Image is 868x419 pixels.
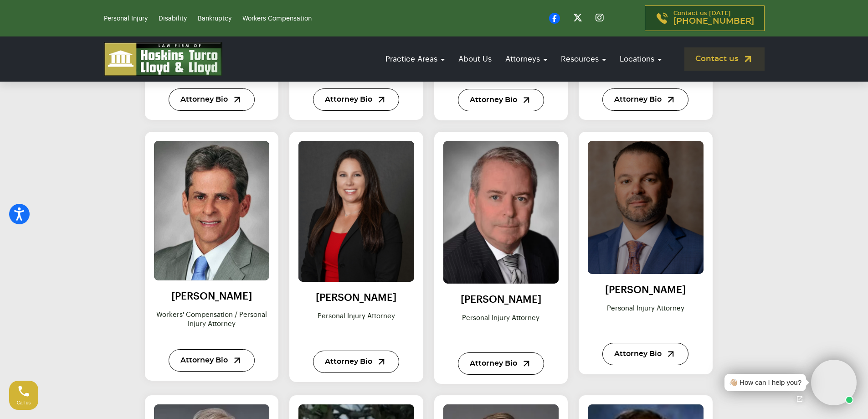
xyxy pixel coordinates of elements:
[684,47,765,71] a: Contact us
[443,314,559,341] p: Personal Injury Attorney
[154,141,270,280] img: ronald_fanaro
[458,352,544,375] a: Attorney Bio
[104,16,148,22] a: Personal Injury
[501,46,552,72] a: Attorneys
[154,310,270,338] p: Workers' Compensation / Personal Injury Attorney
[159,16,187,22] a: Disability
[454,46,496,72] a: About Us
[242,16,312,22] a: Workers Compensation
[461,295,541,305] a: [PERSON_NAME]
[169,349,255,372] a: Attorney Bio
[556,46,611,72] a: Resources
[645,5,765,31] a: Contact us [DATE][PHONE_NUMBER]
[381,46,449,72] a: Practice Areas
[313,88,399,111] a: Attorney Bio
[443,141,559,284] img: Kiernan P. Moylan
[169,88,255,111] a: Attorney Bio
[313,351,399,373] a: Attorney Bio
[790,389,809,409] a: Open chat
[458,89,544,111] a: Attorney Bio
[316,293,396,303] a: [PERSON_NAME]
[582,134,709,280] img: Attorney Josh Heller, personal injury lawyer with the law firm of Hoskins, Turco, Lloyd & Lloyd
[729,378,801,388] div: 👋🏼 How can I help you?
[615,46,666,72] a: Locations
[605,285,686,295] a: [PERSON_NAME]
[602,88,688,111] a: Attorney Bio
[17,400,31,405] span: Call us
[588,141,704,274] a: Attorney Josh Heller, personal injury lawyer with the law firm of Hoskins, Turco, Lloyd & Lloyd
[673,10,754,26] p: Contact us [DATE]
[602,343,688,365] a: Attorney Bio
[171,291,252,301] a: [PERSON_NAME]
[198,16,231,22] a: Bankruptcy
[673,17,754,26] span: [PHONE_NUMBER]
[298,312,414,339] p: Personal Injury Attorney
[104,42,222,76] img: logo
[588,304,704,331] p: Personal Injury Attorney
